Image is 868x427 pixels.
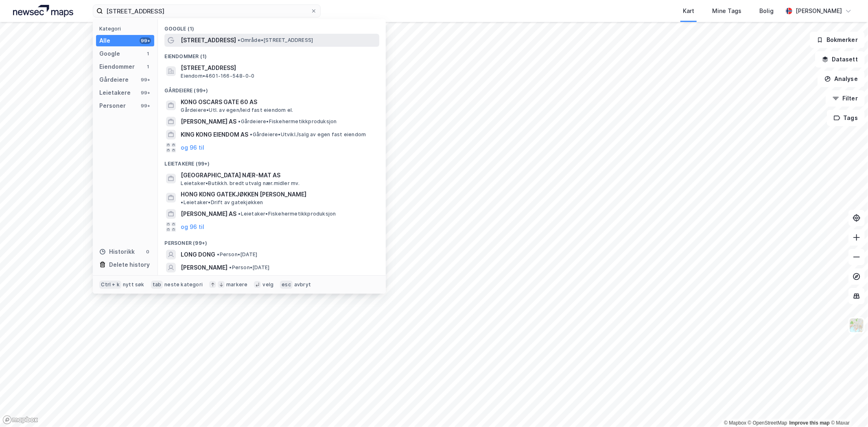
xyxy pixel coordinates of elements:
[181,250,215,259] span: LONG DONG
[2,415,38,425] a: Mapbox homepage
[181,263,227,272] span: [PERSON_NAME]
[250,131,252,137] span: •
[181,199,183,205] span: •
[815,51,865,68] button: Datasett
[158,81,386,96] div: Gårdeiere (99+)
[238,118,337,125] span: Gårdeiere • Fiskehermetikkproduksjon
[99,247,135,257] div: Historikk
[109,260,150,270] div: Delete history
[181,143,204,152] button: og 96 til
[238,118,241,124] span: •
[250,131,366,138] span: Gårdeiere • Utvikl./salg av egen fast eiendom
[181,97,376,107] span: KONG OSCARS GATE 60 AS
[140,102,151,109] div: 99+
[238,37,313,44] span: Område • [STREET_ADDRESS]
[217,251,257,258] span: Person • [DATE]
[226,281,247,288] div: markere
[99,281,121,289] div: Ctrl + k
[789,420,830,426] a: Improve this map
[229,264,269,271] span: Person • [DATE]
[238,211,241,217] span: •
[144,63,151,70] div: 1
[140,37,151,44] div: 99+
[181,209,236,219] span: [PERSON_NAME] AS
[13,5,73,17] img: logo.a4113a55bc3d86da70a041830d287a7e.svg
[164,281,203,288] div: neste kategori
[158,154,386,169] div: Leietakere (99+)
[181,170,376,180] span: [GEOGRAPHIC_DATA] NÆR-MAT AS
[99,88,131,98] div: Leietakere
[103,5,310,17] input: Søk på adresse, matrikkel, gårdeiere, leietakere eller personer
[144,50,151,57] div: 1
[99,75,129,85] div: Gårdeiere
[181,73,254,79] span: Eiendom • 4601-166-548-0-0
[99,62,135,72] div: Eiendommer
[181,190,306,199] span: HONG KONG GATEKJØKKEN [PERSON_NAME]
[99,49,120,59] div: Google
[217,251,219,257] span: •
[158,19,386,34] div: Google (1)
[123,281,144,288] div: nytt søk
[181,117,236,126] span: [PERSON_NAME] AS
[827,388,868,427] div: Kontrollprogram for chat
[849,318,864,333] img: Z
[158,233,386,248] div: Personer (99+)
[181,63,376,73] span: [STREET_ADDRESS]
[181,199,263,206] span: Leietaker • Drift av gatekjøkken
[796,6,842,16] div: [PERSON_NAME]
[294,281,311,288] div: avbryt
[151,281,163,289] div: tab
[759,6,774,16] div: Bolig
[140,76,151,83] div: 99+
[144,248,151,255] div: 0
[683,6,694,16] div: Kart
[818,71,865,87] button: Analyse
[826,90,865,107] button: Filter
[827,110,865,126] button: Tags
[181,180,300,187] span: Leietaker • Butikkh. bredt utvalg nær.midler mv.
[238,211,336,217] span: Leietaker • Fiskehermetikkproduksjon
[810,32,865,48] button: Bokmerker
[238,37,240,43] span: •
[181,35,236,45] span: [STREET_ADDRESS]
[99,36,110,46] div: Alle
[181,222,204,232] button: og 96 til
[262,281,273,288] div: velg
[181,130,248,139] span: KING KONG EIENDOM AS
[99,26,154,32] div: Kategori
[748,420,787,426] a: OpenStreetMap
[724,420,746,426] a: Mapbox
[158,47,386,61] div: Eiendommer (1)
[827,388,868,427] iframe: Chat Widget
[140,89,151,96] div: 99+
[229,264,232,270] span: •
[181,107,293,113] span: Gårdeiere • Utl. av egen/leid fast eiendom el.
[99,101,126,111] div: Personer
[280,281,293,289] div: esc
[712,6,741,16] div: Mine Tags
